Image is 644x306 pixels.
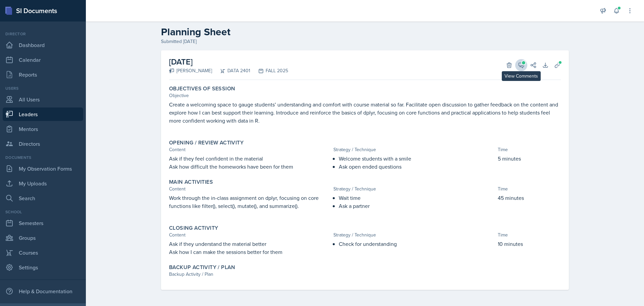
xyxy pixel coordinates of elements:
div: Help & Documentation [3,285,83,298]
label: Opening / Review Activity [169,139,244,146]
p: Ask how I can make the sessions better for them [169,248,331,256]
div: Users [3,85,83,91]
label: Main Activities [169,179,213,185]
p: 10 minutes [498,240,561,248]
div: Content [169,231,331,238]
p: Wait time [339,194,495,202]
div: Strategy / Technique [333,185,495,192]
a: My Observation Forms [3,162,83,175]
p: 45 minutes [498,194,561,202]
a: Calendar [3,53,83,67]
p: Ask if they understand the material better [169,240,331,248]
p: Create a welcoming space to gauge students’ understanding and comfort with course material so far... [169,100,561,125]
div: Backup Activity / Plan [169,271,561,278]
div: Director [3,31,83,37]
div: Content [169,185,331,192]
div: Objective [169,92,561,99]
div: Time [498,185,561,192]
a: Mentors [3,122,83,136]
h2: Planning Sheet [161,26,569,38]
div: Time [498,146,561,153]
div: Strategy / Technique [333,146,495,153]
div: School [3,209,83,215]
p: 5 minutes [498,155,561,163]
div: [PERSON_NAME] [169,67,212,74]
a: Semesters [3,216,83,230]
a: Settings [3,261,83,274]
button: View Comments [515,59,527,71]
a: Directors [3,137,83,150]
div: Submitted [DATE] [161,38,569,45]
p: Ask if they feel confident in the material [169,155,331,163]
p: Ask how difficult the homeworks have been for them [169,163,331,171]
p: Check for understanding [339,240,495,248]
a: My Uploads [3,177,83,190]
div: Content [169,146,331,153]
a: Groups [3,231,83,245]
a: Search [3,191,83,205]
label: Objectives of Session [169,85,235,92]
div: FALL 2025 [250,67,288,74]
a: Reports [3,68,83,81]
h2: [DATE] [169,56,288,68]
p: Ask a partner [339,202,495,210]
a: Leaders [3,107,83,121]
div: Strategy / Technique [333,231,495,238]
div: Documents [3,155,83,161]
a: Courses [3,246,83,259]
a: Dashboard [3,38,83,52]
p: Work through the in-class assignment on dplyr, focusing on core functions like filter(), select()... [169,194,331,210]
div: Time [498,231,561,238]
label: Backup Activity / Plan [169,264,235,271]
p: Ask open ended questions [339,163,495,171]
p: Welcome students with a smile [339,155,495,163]
label: Closing Activity [169,225,218,231]
div: DATA 2401 [212,67,250,74]
a: All Users [3,93,83,106]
